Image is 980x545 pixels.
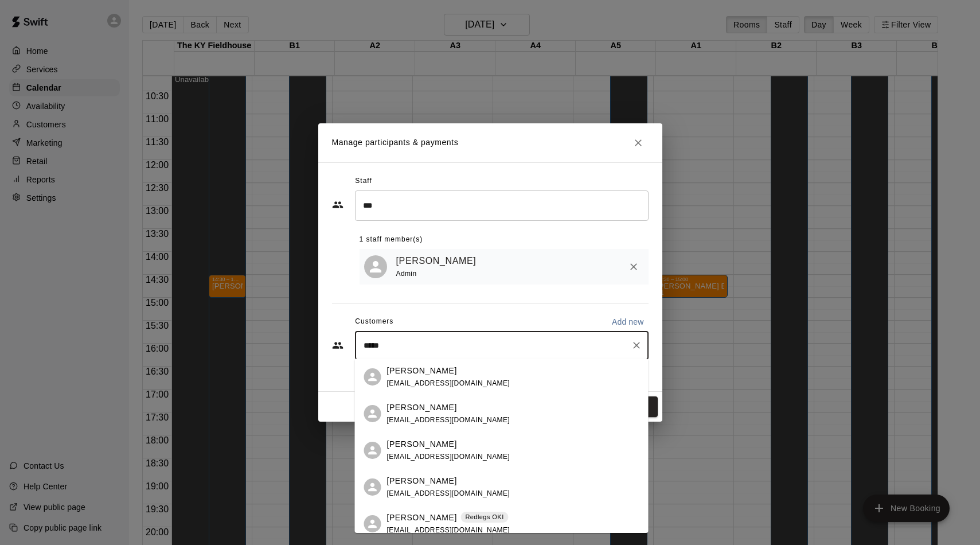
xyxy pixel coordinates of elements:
[387,526,510,534] span: [EMAIL_ADDRESS][DOMAIN_NAME]
[387,438,457,450] p: [PERSON_NAME]
[612,316,644,328] p: Add new
[396,270,417,278] span: Admin
[332,199,343,211] svg: Staff
[355,313,393,331] span: Customers
[465,512,503,522] p: Redlegs OKI
[387,512,457,524] p: [PERSON_NAME]
[332,340,343,351] svg: Customers
[355,331,649,360] div: Start typing to search customers...
[623,256,644,277] button: Remove
[360,231,423,249] span: 1 staff member(s)
[396,254,477,268] a: [PERSON_NAME]
[364,442,381,459] div: Jake Stamper
[387,475,457,487] p: [PERSON_NAME]
[387,489,510,497] span: [EMAIL_ADDRESS][DOMAIN_NAME]
[387,365,457,377] p: [PERSON_NAME]
[387,379,510,387] span: [EMAIL_ADDRESS][DOMAIN_NAME]
[607,313,649,331] button: Add new
[364,405,381,422] div: Jake Bush
[364,255,387,278] div: Leo Seminati
[387,453,510,461] span: [EMAIL_ADDRESS][DOMAIN_NAME]
[364,515,381,532] div: Jake Seeger
[628,133,649,153] button: Close
[355,172,372,190] span: Staff
[332,137,459,149] p: Manage participants & payments
[355,190,649,221] div: Search staff
[364,368,381,386] div: jake hibberd
[387,402,457,414] p: [PERSON_NAME]
[628,337,645,353] button: Clear
[364,478,381,496] div: Jake Apiecionek
[387,416,510,424] span: [EMAIL_ADDRESS][DOMAIN_NAME]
